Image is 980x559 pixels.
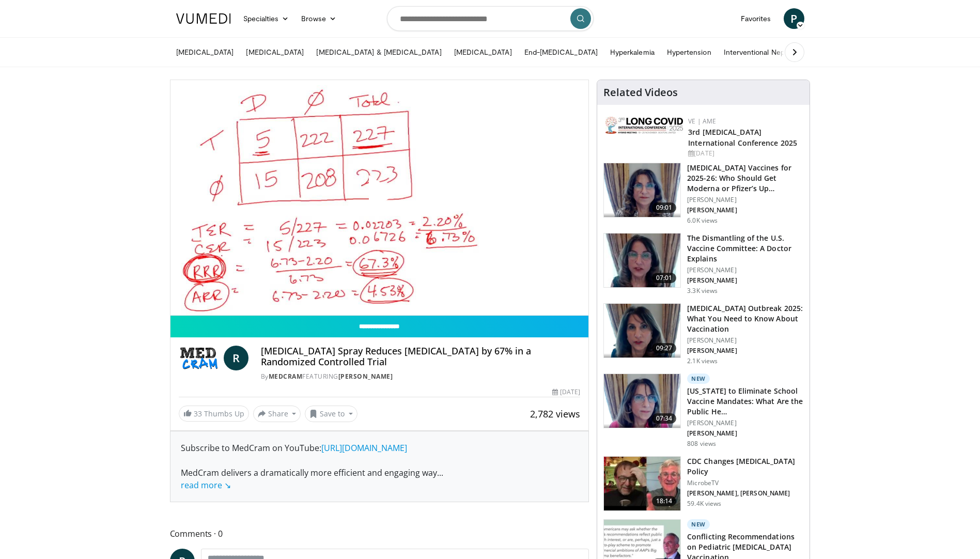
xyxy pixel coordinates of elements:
p: [PERSON_NAME] [687,276,803,285]
a: Hypertension [661,42,718,63]
span: 09:27 [652,343,677,353]
a: Browse [295,8,343,29]
button: Share [253,406,301,422]
p: [PERSON_NAME] [687,429,803,438]
a: [PERSON_NAME] [338,372,393,381]
a: [MEDICAL_DATA] [448,42,518,63]
span: 33 [194,409,202,418]
p: 2.1K views [687,357,718,365]
h3: The Dismantling of the U.S. Vaccine Committee: A Doctor Explains [687,233,803,264]
a: [URL][DOMAIN_NAME] [321,442,407,454]
p: [PERSON_NAME], [PERSON_NAME] [687,489,803,498]
img: a2792a71-925c-4fc2-b8ef-8d1b21aec2f7.png.150x105_q85_autocrop_double_scale_upscale_version-0.2.jpg [605,117,683,134]
h3: [US_STATE] to Eliminate School Vaccine Mandates: What Are the Public He… [687,386,803,417]
h3: CDC Changes [MEDICAL_DATA] Policy [687,456,803,477]
a: 09:01 [MEDICAL_DATA] Vaccines for 2025-26: Who Should Get Moderna or Pfizer’s Up… [PERSON_NAME] [... [603,163,803,225]
a: R [224,346,248,370]
video-js: Video Player [170,80,589,316]
img: bf90d3d8-5314-48e2-9a88-53bc2fed6b7a.150x105_q85_crop-smart_upscale.jpg [604,234,680,287]
img: f91db653-cf0b-4132-a976-682875a59ce6.png.150x105_q85_crop-smart_upscale.png [604,374,680,428]
p: [PERSON_NAME] [687,419,803,427]
span: ... [181,467,443,491]
a: End-[MEDICAL_DATA] [518,42,604,63]
a: [MEDICAL_DATA] & [MEDICAL_DATA] [310,42,447,63]
p: [PERSON_NAME] [687,336,803,345]
a: 09:27 [MEDICAL_DATA] Outbreak 2025: What You Need to Know About Vaccination [PERSON_NAME] [PERSON... [603,303,803,365]
a: 3rd [MEDICAL_DATA] International Conference 2025 [688,127,797,148]
img: VuMedi Logo [176,13,231,24]
p: New [687,519,710,530]
button: Play Video [286,147,472,248]
a: Interventional Nephrology [718,42,816,63]
h4: [MEDICAL_DATA] Spray Reduces [MEDICAL_DATA] by 67% in a Randomized Controlled Trial [261,346,580,368]
a: 07:34 New [US_STATE] to Eliminate School Vaccine Mandates: What Are the Public He… [PERSON_NAME] ... [603,374,803,448]
a: VE | AME [688,117,716,126]
a: [MEDICAL_DATA] [170,42,240,63]
button: Save to [305,406,357,422]
a: [MEDICAL_DATA] [240,42,310,63]
img: 72ac0e37-d809-477d-957a-85a66e49561a.150x105_q85_crop-smart_upscale.jpg [604,457,680,510]
p: MicrobeTV [687,479,803,487]
span: Comments 0 [170,527,589,540]
p: [PERSON_NAME] [687,347,803,355]
a: 07:01 The Dismantling of the U.S. Vaccine Committee: A Doctor Explains [PERSON_NAME] [PERSON_NAME... [603,233,803,295]
span: 09:01 [652,203,677,213]
span: 18:14 [652,496,677,506]
p: 808 views [687,440,716,448]
span: 07:01 [652,273,677,283]
h3: [MEDICAL_DATA] Vaccines for 2025-26: Who Should Get Moderna or Pfizer’s Up… [687,163,803,194]
a: MedCram [269,372,303,381]
p: New [687,374,710,384]
p: [PERSON_NAME] [687,206,803,214]
a: Favorites [735,8,777,29]
a: Specialties [237,8,295,29]
p: 3.3K views [687,287,718,295]
div: [DATE] [688,149,801,158]
p: [PERSON_NAME] [687,196,803,204]
a: Hyperkalemia [604,42,661,63]
h4: Related Videos [603,86,678,99]
a: 18:14 CDC Changes [MEDICAL_DATA] Policy MicrobeTV [PERSON_NAME], [PERSON_NAME] 59.4K views [603,456,803,511]
span: 07:34 [652,413,677,424]
p: 59.4K views [687,500,721,508]
div: Subscribe to MedCram on YouTube: MedCram delivers a dramatically more efficient and engaging way [181,442,579,491]
img: 4e370bb1-17f0-4657-a42f-9b995da70d2f.png.150x105_q85_crop-smart_upscale.png [604,163,680,217]
span: 2,782 views [530,408,580,420]
a: P [784,8,804,29]
a: read more ↘ [181,479,231,491]
h3: [MEDICAL_DATA] Outbreak 2025: What You Need to Know About Vaccination [687,303,803,334]
div: By FEATURING [261,372,580,381]
input: Search topics, interventions [387,6,594,31]
p: 6.0K views [687,216,718,225]
img: 058664c7-5669-4641-9410-88c3054492ce.png.150x105_q85_crop-smart_upscale.png [604,304,680,358]
img: MedCram [179,346,220,370]
a: 33 Thumbs Up [179,406,249,422]
p: [PERSON_NAME] [687,266,803,274]
div: [DATE] [552,387,580,397]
